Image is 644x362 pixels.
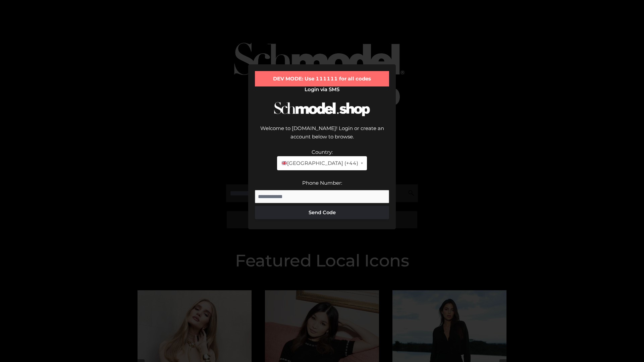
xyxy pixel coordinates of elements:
label: Phone Number: [302,180,342,186]
button: Send Code [255,206,389,219]
h2: Login via SMS [255,86,389,93]
span: [GEOGRAPHIC_DATA] (+44) [281,159,358,168]
div: DEV MODE: Use 111111 for all codes [255,71,389,86]
img: Schmodel Logo [272,96,372,122]
label: Country: [312,149,333,155]
img: 🇬🇧 [282,161,287,166]
div: Welcome to [DOMAIN_NAME]! Login or create an account below to browse. [255,124,389,148]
